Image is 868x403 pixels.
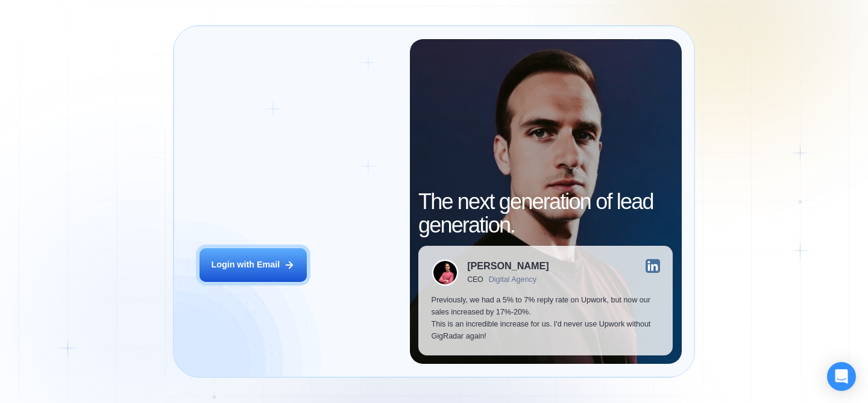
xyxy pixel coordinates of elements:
button: Login with Email [200,248,307,282]
div: [PERSON_NAME] [467,261,549,270]
div: Digital Agency [489,275,536,284]
div: Open Intercom Messenger [827,362,856,391]
div: CEO [467,275,483,284]
p: Previously, we had a 5% to 7% reply rate on Upwork, but now our sales increased by 17%-20%. This ... [432,295,660,342]
div: Login with Email [211,259,280,271]
h2: The next generation of lead generation. [418,190,673,237]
